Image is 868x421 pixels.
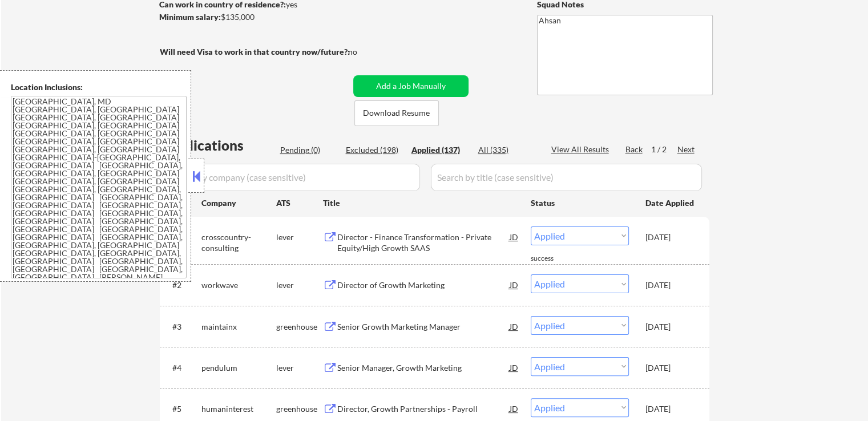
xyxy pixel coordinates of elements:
div: [DATE] [645,232,696,243]
div: lever [276,280,323,291]
div: Excluded (198) [346,144,403,156]
div: #2 [172,280,192,291]
button: Download Resume [354,100,439,126]
div: JD [508,274,520,295]
div: 1 / 2 [651,144,677,155]
div: workwave [201,280,276,291]
input: Search by company (case sensitive) [163,164,420,191]
div: $135,000 [159,11,349,23]
strong: Minimum salary: [159,12,221,22]
div: pendulum [201,362,276,374]
div: All (335) [478,144,535,156]
div: JD [508,357,520,378]
div: Status [531,192,629,213]
div: Location Inclusions: [11,82,187,93]
div: Senior Manager, Growth Marketing [337,362,510,374]
div: maintainx [201,321,276,333]
div: greenhouse [276,403,323,415]
div: JD [508,316,520,337]
div: Next [677,144,696,155]
input: Search by title (case sensitive) [431,164,702,191]
div: #3 [172,321,192,333]
div: Director, Growth Partnerships - Payroll [337,403,510,415]
div: #4 [172,362,192,374]
div: Senior Growth Marketing Manager [337,321,510,333]
div: lever [276,362,323,374]
div: JD [508,398,520,419]
div: ATS [276,197,323,209]
div: no [348,46,381,58]
div: Title [323,197,520,209]
div: View All Results [551,144,612,155]
div: Applied (137) [411,144,469,156]
div: Director of Growth Marketing [337,280,510,291]
div: crosscountry-consulting [201,232,276,254]
div: lever [276,232,323,243]
div: Back [625,144,644,155]
div: [DATE] [645,362,696,374]
div: [DATE] [645,321,696,333]
div: Date Applied [645,197,696,209]
div: #5 [172,403,192,415]
strong: Will need Visa to work in that country now/future?: [160,47,350,56]
div: [DATE] [645,280,696,291]
button: Add a Job Manually [353,75,469,97]
div: [DATE] [645,403,696,415]
div: JD [508,226,520,247]
div: Applications [163,139,276,152]
div: success [531,254,576,264]
div: Pending (0) [280,144,337,156]
div: Company [201,197,276,209]
div: Director - Finance Transformation - Private Equity/High Growth SAAS [337,232,510,254]
div: humaninterest [201,403,276,415]
div: greenhouse [276,321,323,333]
